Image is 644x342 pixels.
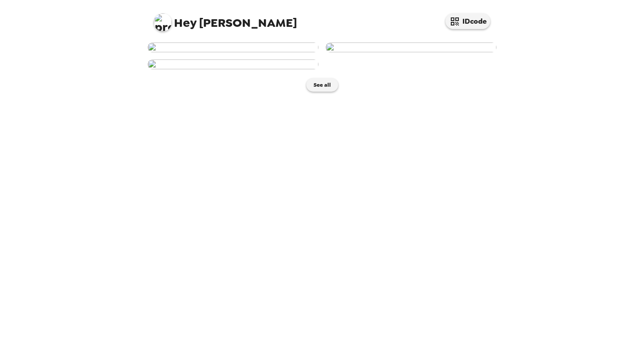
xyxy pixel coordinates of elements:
img: profile pic [154,13,172,31]
button: See all [306,78,338,92]
img: user-270057 [326,42,496,52]
span: Hey [174,15,196,31]
button: IDcode [445,13,490,29]
img: user-270056 [148,59,318,69]
span: [PERSON_NAME] [154,9,297,29]
img: user-270059 [148,42,318,52]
